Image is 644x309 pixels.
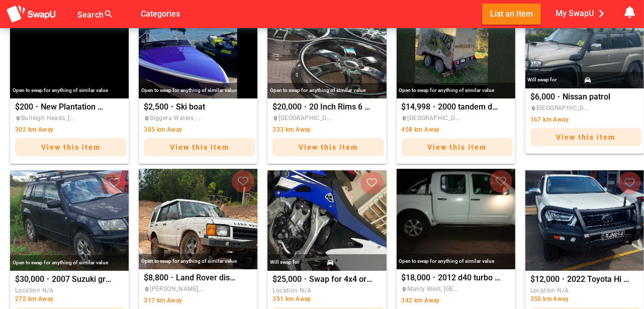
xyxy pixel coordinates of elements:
span: · [433,101,436,113]
span: Categories [141,6,180,22]
span: Land Rover discovery 2 td5 [176,274,239,282]
i: place [402,116,408,122]
span: $14,998 [402,103,431,111]
span: 2012 d40 turbo deisel [438,274,501,282]
div: Open to swap for anything of similar value [10,83,129,98]
span: Swap for 4x4 or car [309,275,372,283]
span: View this item [556,133,615,141]
i: place [272,116,279,122]
span: 342 km Away [402,297,452,304]
div: 2022 Toyota Hi Lux Dual Cab 4x4 Ute 2.8lt SR5 Diesel [525,170,644,271]
span: Location N/A [272,287,311,294]
span: 302 km Away [15,126,65,133]
span: View this item [299,143,358,151]
span: 2007 Suzuki grand vitara 2.7ltr auto [52,275,115,283]
i: place [144,286,150,292]
span: [GEOGRAPHIC_DATA], [GEOGRAPHIC_DATA] [272,113,333,123]
span: · [562,273,565,285]
span: · [558,91,560,103]
span: · [36,101,38,113]
span: 350 km Away [530,295,581,302]
span: $30,000 [15,275,44,283]
div: 2012 d40 turbo deisel [397,169,515,269]
span: · [171,101,173,113]
span: Location N/A [15,287,54,294]
span: 333 km Away [272,126,323,133]
div: Open to swap for anything of similar value [139,83,257,98]
span: My SwapU [556,6,609,21]
span: [PERSON_NAME], [GEOGRAPHIC_DATA] [144,284,204,294]
span: New Plantation Shutters [41,103,104,111]
i: false [126,8,138,20]
span: $6,000 [530,93,555,101]
span: [GEOGRAPHIC_DATA], [GEOGRAPHIC_DATA] [402,113,462,123]
span: · [304,101,307,113]
span: 351 km Away [272,295,323,302]
i: place [402,286,408,292]
span: 385 km Away [144,126,194,133]
span: 272 km Away [15,295,65,302]
div: Swap for 4x4 or car [267,170,386,271]
div: Open to swap for anything of similar value [397,254,515,269]
span: Burleigh Heads, [GEOGRAPHIC_DATA] [15,113,75,123]
span: · [304,273,307,285]
span: 317 km Away [144,297,194,304]
span: 20 Inch Rims 6 Stud [309,103,372,111]
span: $12,000 [530,275,560,283]
span: · [433,272,436,284]
div: Open to swap for anything of similar value [267,83,386,98]
div: Will swap for [270,257,300,268]
img: aSD8y5uGLpzPJLYTcYcjNu3laj1c05W5KWf0Ds+Za8uybjssssuu+yyyy677LKX2n+PWMSDJ9a87AAAAABJRU5ErkJggg== [6,5,56,24]
span: View this item [170,143,229,151]
div: Will swap for [528,74,558,85]
i: place [15,116,21,122]
i: place [144,116,150,122]
span: 458 km Away [402,126,452,133]
a: Categories [133,9,188,18]
span: · [47,273,49,285]
i: chevron_right [594,6,609,21]
span: $200 [15,103,33,111]
span: Ski boat [176,103,239,111]
button: List an Item [482,4,541,24]
span: 2022 Toyota Hi Lux Dual Cab 4x4 Ute 2.8lt SR5 Diesel [567,275,630,283]
div: Open to swap for anything of similar value [397,83,515,98]
span: Nissan patrol [563,93,625,101]
span: $18,000 [402,274,431,282]
button: My SwapU [553,4,611,23]
span: Location N/A [530,287,569,294]
span: 2000 tandem dual axle trailer handmade [438,103,501,111]
i: place [530,106,536,112]
span: View this item [427,143,487,151]
button: Categories [133,4,188,24]
div: Land Rover discovery 2 td5 [139,169,257,269]
span: $8,800 [144,274,168,282]
span: Biggera Waters, QLD [144,113,204,123]
span: 167 km Away [530,116,581,123]
span: View this item [41,143,101,151]
span: $2,500 [144,103,168,111]
span: List an Item [490,7,533,21]
span: $20,000 [272,103,302,111]
div: Open to swap for anything of similar value [139,254,257,269]
span: $25,000 [272,275,302,283]
span: [GEOGRAPHIC_DATA], [GEOGRAPHIC_DATA] [530,103,591,113]
div: Open to swap for anything of similar value [10,255,129,271]
div: 2007 Suzuki grand vitara 2.7ltr auto [10,170,129,271]
span: · [171,272,173,284]
span: Manly West, [GEOGRAPHIC_DATA] [402,284,462,294]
